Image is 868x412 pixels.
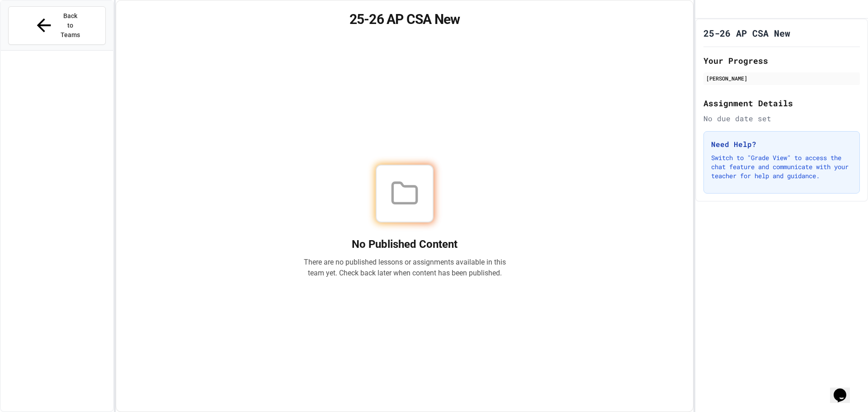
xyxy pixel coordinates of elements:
div: [PERSON_NAME] [706,74,857,82]
button: Back to Teams [8,6,106,45]
iframe: chat widget [830,376,859,403]
p: There are no published lessons or assignments available in this team yet. Check back later when c... [303,257,506,279]
h1: 25-26 AP CSA New [127,11,682,28]
h2: Assignment Details [703,97,860,109]
div: No due date set [703,113,860,124]
h3: Need Help? [711,139,852,150]
span: Back to Teams [60,11,81,40]
h2: No Published Content [303,237,506,251]
h2: Your Progress [703,54,860,67]
h1: 25-26 AP CSA New [703,27,790,39]
p: Switch to "Grade View" to access the chat feature and communicate with your teacher for help and ... [711,153,852,180]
